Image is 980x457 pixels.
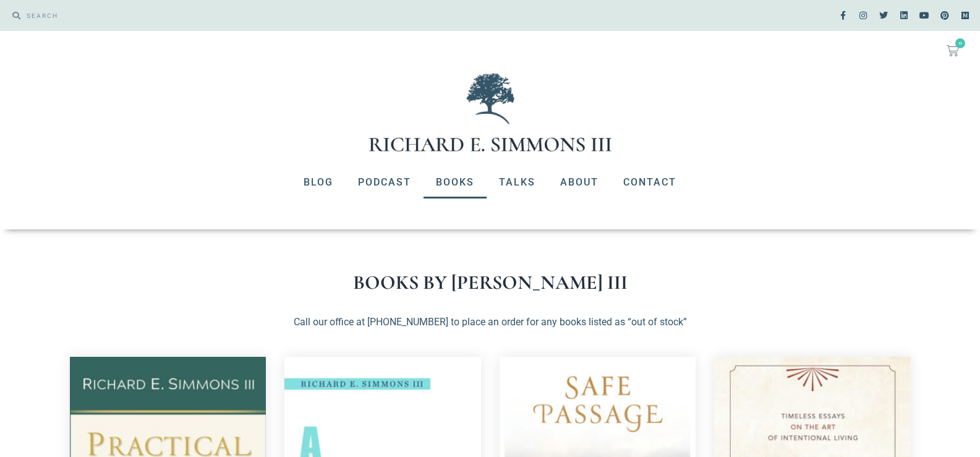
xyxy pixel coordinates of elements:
a: Podcast [346,166,424,199]
span: 0 [955,38,965,48]
a: 0 [932,37,974,64]
a: Blog [291,166,346,199]
a: About [548,166,611,199]
h1: Books by [PERSON_NAME] III [70,273,911,293]
input: SEARCH [20,6,484,25]
p: Call our office at [PHONE_NUMBER] to place an order for any books listed as “out of stock” [70,315,911,330]
a: Talks [487,166,548,199]
a: Books [424,166,487,199]
a: Contact [611,166,689,199]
